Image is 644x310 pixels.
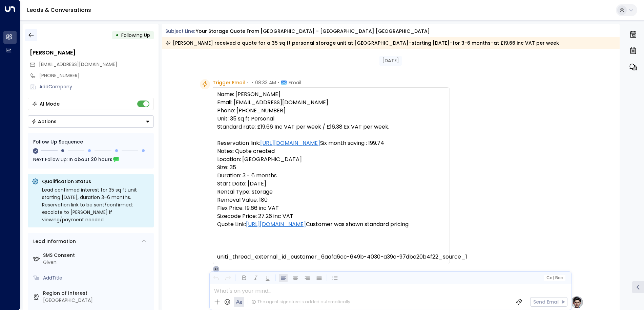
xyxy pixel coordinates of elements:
div: O [213,266,220,272]
img: profile-logo.png [570,295,584,309]
div: [GEOGRAPHIC_DATA] [43,297,151,304]
div: Lead Information [31,238,76,245]
span: • [278,79,279,86]
span: [EMAIL_ADDRESS][DOMAIN_NAME] [39,61,117,68]
button: Actions [28,115,154,128]
label: SMS Consent [43,252,151,259]
a: Leads & Conversations [27,6,91,14]
label: Region of Interest [43,290,151,297]
span: • [252,79,253,86]
div: AddTitle [43,274,151,282]
div: Actions [32,118,57,125]
span: Following Up [121,32,150,39]
pre: Name: [PERSON_NAME] Email: [EMAIL_ADDRESS][DOMAIN_NAME] Phone: [PHONE_NUMBER] Unit: 35 sq ft Pers... [217,90,445,261]
div: Button group with a nested menu [28,115,154,128]
div: [PHONE_NUMBER] [39,72,154,79]
div: • [116,29,119,41]
span: | [553,275,554,280]
div: The agent signature is added automatically [251,299,350,305]
a: [URL][DOMAIN_NAME] [260,139,320,147]
span: Trigger Email [213,79,245,86]
div: Next Follow Up: [33,156,148,163]
a: [URL][DOMAIN_NAME] [246,220,306,228]
div: Given [43,259,151,266]
button: Cc|Bcc [544,275,565,281]
div: Follow Up Sequence [33,138,148,146]
button: Undo [212,274,220,282]
span: Cc Bcc [546,275,563,280]
span: 08:33 AM [255,79,276,86]
div: Your storage quote from [GEOGRAPHIC_DATA] - [GEOGRAPHIC_DATA] [GEOGRAPHIC_DATA] [196,28,430,35]
div: AI Mode [40,101,60,107]
span: westwoodsy1981@gmail.com [39,61,117,68]
div: [PERSON_NAME] [30,49,154,57]
span: Email [289,79,301,86]
button: Redo [224,274,232,282]
p: Qualification Status [42,178,150,185]
span: In about 20 hours [68,156,112,163]
div: [DATE] [379,56,402,66]
div: AddCompany [39,83,154,90]
span: • [247,79,248,86]
div: [PERSON_NAME] received a quote for a 35 sq ft personal storage unit at [GEOGRAPHIC_DATA]–starting... [165,40,559,46]
div: Lead confirmed interest for 35 sq ft unit starting [DATE], duration 3–6 months. Reservation link ... [42,186,150,223]
span: Subject Line: [165,28,195,35]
